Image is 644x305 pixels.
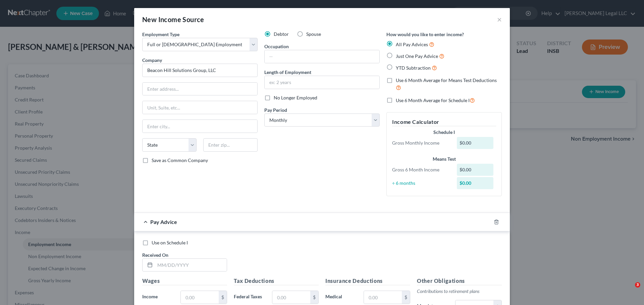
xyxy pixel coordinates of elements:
input: Enter city... [143,120,257,133]
label: Occupation [264,43,289,50]
span: Debtor [274,31,289,37]
span: Spouse [306,31,321,37]
div: $ [402,291,410,304]
span: 3 [635,282,640,288]
div: Means Test [392,156,496,162]
div: ÷ 6 months [389,180,453,186]
p: Contributions to retirement plans [417,288,502,295]
input: MM/DD/YYYY [155,259,227,272]
h5: Other Obligations [417,277,502,285]
span: Use 6 Month Average for Means Test Deductions [396,77,497,83]
span: Income [142,294,158,299]
input: -- [265,50,379,63]
input: 0.00 [364,291,402,304]
input: Enter zip... [203,138,258,152]
span: Use on Schedule I [152,240,188,245]
h5: Wages [142,277,227,285]
span: Received On [142,252,168,258]
div: $ [310,291,318,304]
input: ex: 2 years [265,76,379,89]
span: Pay Period [264,107,287,113]
h5: Income Calculator [392,118,496,126]
span: All Pay Advices [396,42,428,47]
div: $0.00 [457,137,494,149]
label: How would you like to enter income? [386,31,464,38]
label: Federal Taxes [230,291,269,304]
span: No Longer Employed [274,95,317,100]
input: Search company by name... [142,64,258,77]
button: × [497,15,502,23]
div: $0.00 [457,177,494,189]
span: Save as Common Company [152,157,208,163]
div: $0.00 [457,164,494,176]
span: Employment Type [142,31,179,37]
span: YTD Subtraction [396,65,431,71]
h5: Tax Deductions [234,277,319,285]
div: Gross 6 Month Income [389,166,453,173]
label: Length of Employment [264,69,311,76]
div: Schedule I [392,129,496,136]
div: Gross Monthly Income [389,140,453,146]
div: New Income Source [142,15,204,24]
iframe: Intercom live chat [621,282,637,298]
input: Enter address... [143,83,257,95]
input: 0.00 [181,291,219,304]
label: Medical [322,291,360,304]
div: $ [219,291,227,304]
span: Use 6 Month Average for Schedule I [396,97,470,103]
span: Just One Pay Advice [396,53,438,59]
input: 0.00 [272,291,310,304]
span: Company [142,57,162,63]
input: Unit, Suite, etc... [143,101,257,114]
h5: Insurance Deductions [325,277,410,285]
span: Pay Advice [150,219,177,225]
